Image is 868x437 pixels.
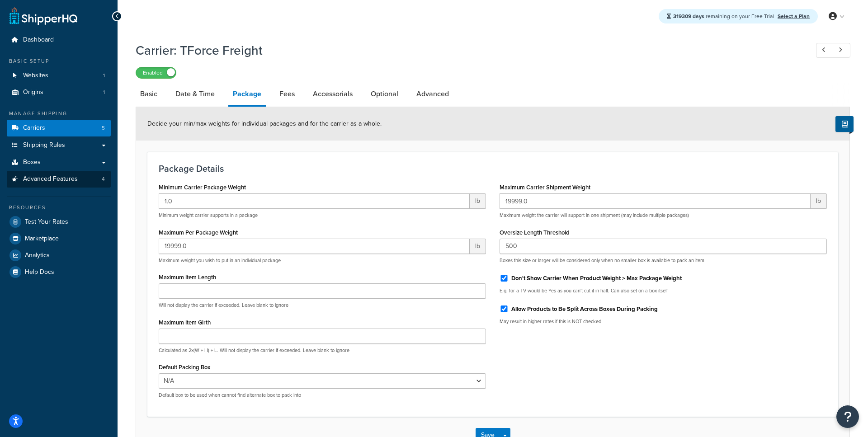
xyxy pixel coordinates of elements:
[23,89,43,96] span: Origins
[136,42,799,59] h1: Carrier: TForce Freight
[7,110,111,117] div: Manage Shipping
[412,83,453,105] a: Advanced
[25,235,59,243] span: Marketplace
[500,287,827,294] p: E.g. for a TV would be Yes as you can't cut it in half. Can also set on a box itself
[7,204,111,211] div: Resources
[7,84,111,101] a: Origins1
[7,171,111,188] li: Advanced Features
[366,83,403,105] a: Optional
[23,36,54,44] span: Dashboard
[171,83,219,105] a: Date & Time
[673,12,704,20] strong: 319309 days
[23,141,65,149] span: Shipping Rules
[136,83,162,105] a: Basic
[103,72,105,80] span: 1
[159,229,238,236] label: Maximum Per Package Weight
[25,268,54,276] span: Help Docs
[500,212,827,219] p: Maximum weight the carrier will support in one shipment (may include multiple packages)
[159,184,246,191] label: Minimum Carrier Package Weight
[159,257,486,264] p: Maximum weight you wish to put in an individual package
[159,164,827,174] h3: Package Details
[159,302,486,309] p: Will not display the carrier if exceeded. Leave blank to ignore
[7,154,111,171] a: Boxes
[811,193,827,209] span: lb
[308,83,357,105] a: Accessorials
[511,305,658,313] label: Allow Products to Be Split Across Boxes During Packing
[25,252,50,259] span: Analytics
[23,124,45,132] span: Carriers
[102,124,105,132] span: 5
[500,318,827,325] p: May result in higher rates if this is NOT checked
[7,120,111,136] li: Carriers
[159,212,486,219] p: Minimum weight carrier supports in a package
[816,43,834,58] a: Previous Record
[7,137,111,154] a: Shipping Rules
[23,72,48,80] span: Websites
[836,405,859,428] button: Open Resource Center
[159,364,210,371] label: Default Packing Box
[159,392,486,399] p: Default box to be used when cannot find alternate box to pack into
[23,159,41,166] span: Boxes
[673,12,775,20] span: remaining on your Free Trial
[7,264,111,280] a: Help Docs
[25,218,68,226] span: Test Your Rates
[835,116,854,132] button: Show Help Docs
[500,229,570,236] label: Oversize Length Threshold
[159,319,211,326] label: Maximum Item Girth
[159,274,216,281] label: Maximum Item Length
[103,89,105,96] span: 1
[7,32,111,48] a: Dashboard
[7,67,111,84] a: Websites1
[7,247,111,263] a: Analytics
[7,84,111,101] li: Origins
[7,214,111,230] a: Test Your Rates
[470,239,486,254] span: lb
[147,119,382,128] span: Decide your min/max weights for individual packages and for the carrier as a whole.
[275,83,299,105] a: Fees
[7,230,111,247] a: Marketplace
[228,83,266,107] a: Package
[7,171,111,188] a: Advanced Features4
[500,184,590,191] label: Maximum Carrier Shipment Weight
[159,347,486,354] p: Calculated as 2x(W + H) + L. Will not display the carrier if exceeded. Leave blank to ignore
[778,12,810,20] a: Select a Plan
[23,175,78,183] span: Advanced Features
[7,67,111,84] li: Websites
[470,193,486,209] span: lb
[136,67,176,78] label: Enabled
[102,175,105,183] span: 4
[7,120,111,136] a: Carriers5
[500,257,827,264] p: Boxes this size or larger will be considered only when no smaller box is available to pack an item
[7,57,111,65] div: Basic Setup
[511,274,682,282] label: Don't Show Carrier When Product Weight > Max Package Weight
[833,43,850,58] a: Next Record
